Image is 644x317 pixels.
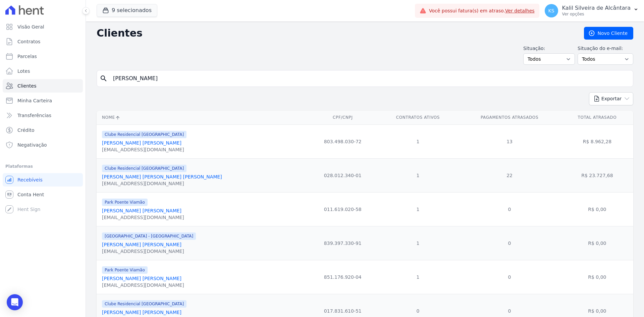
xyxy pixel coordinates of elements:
[17,38,40,45] span: Contratos
[17,112,51,119] span: Transferências
[539,1,644,20] button: KS Kalil Silveira de Alcântara Ver opções
[589,92,633,105] button: Exportar
[102,174,222,179] a: [PERSON_NAME] [PERSON_NAME] [PERSON_NAME]
[562,5,631,11] p: Kalil Silveira de Alcântara
[3,94,83,107] a: Minha Carteira
[561,192,633,226] td: R$ 0,00
[17,53,37,60] span: Parcelas
[102,266,148,274] span: Park Poente Viamão
[102,248,196,255] div: [EMAIL_ADDRESS][DOMAIN_NAME]
[3,188,83,201] a: Conta Hent
[102,300,186,308] span: Clube Residencial [GEOGRAPHIC_DATA]
[505,8,535,13] a: Ver detalhes
[578,45,633,52] label: Situação do e-mail:
[308,226,378,260] td: 839.397.330-91
[458,192,561,226] td: 0
[378,192,458,226] td: 1
[562,11,631,17] p: Ver opções
[561,111,633,124] th: Total Atrasado
[102,199,148,206] span: Park Poente Viamão
[523,45,575,52] label: Situação:
[378,226,458,260] td: 1
[308,124,378,158] td: 803.498.030-72
[97,27,573,39] h2: Clientes
[102,242,181,247] a: [PERSON_NAME] [PERSON_NAME]
[17,23,44,30] span: Visão Geral
[458,111,561,124] th: Pagamentos Atrasados
[3,35,83,48] a: Contratos
[17,142,47,148] span: Negativação
[561,158,633,192] td: R$ 23.727,68
[102,131,186,138] span: Clube Residencial [GEOGRAPHIC_DATA]
[458,226,561,260] td: 0
[458,260,561,294] td: 0
[378,111,458,124] th: Contratos Ativos
[584,27,633,40] a: Novo Cliente
[3,79,83,93] a: Clientes
[3,50,83,63] a: Parcelas
[102,276,181,281] a: [PERSON_NAME] [PERSON_NAME]
[561,226,633,260] td: R$ 0,00
[378,124,458,158] td: 1
[102,208,181,213] a: [PERSON_NAME] [PERSON_NAME]
[561,260,633,294] td: R$ 0,00
[102,282,184,288] div: [EMAIL_ADDRESS][DOMAIN_NAME]
[100,74,108,83] i: search
[3,173,83,187] a: Recebíveis
[458,158,561,192] td: 22
[308,260,378,294] td: 851.176.920-04
[3,64,83,78] a: Lotes
[102,214,184,221] div: [EMAIL_ADDRESS][DOMAIN_NAME]
[102,310,181,315] a: [PERSON_NAME] [PERSON_NAME]
[97,111,308,124] th: Nome
[3,20,83,34] a: Visão Geral
[102,232,196,240] span: [GEOGRAPHIC_DATA] - [GEOGRAPHIC_DATA]
[17,83,36,89] span: Clientes
[429,7,535,14] span: Você possui fatura(s) em atraso.
[7,294,23,310] div: Open Intercom Messenger
[3,109,83,122] a: Transferências
[3,123,83,137] a: Crédito
[17,97,52,104] span: Minha Carteira
[308,111,378,124] th: CPF/CNPJ
[102,146,186,153] div: [EMAIL_ADDRESS][DOMAIN_NAME]
[3,138,83,152] a: Negativação
[5,162,80,170] div: Plataformas
[17,191,44,198] span: Conta Hent
[17,127,35,134] span: Crédito
[109,72,630,85] input: Buscar por nome, CPF ou e-mail
[102,180,222,187] div: [EMAIL_ADDRESS][DOMAIN_NAME]
[102,165,186,172] span: Clube Residencial [GEOGRAPHIC_DATA]
[378,260,458,294] td: 1
[308,158,378,192] td: 028.012.340-01
[378,158,458,192] td: 1
[102,140,181,146] a: [PERSON_NAME] [PERSON_NAME]
[308,192,378,226] td: 011.619.020-58
[548,8,554,13] span: KS
[97,4,157,17] button: 9 selecionados
[561,124,633,158] td: R$ 8.962,28
[458,124,561,158] td: 13
[17,176,43,183] span: Recebíveis
[17,68,30,74] span: Lotes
